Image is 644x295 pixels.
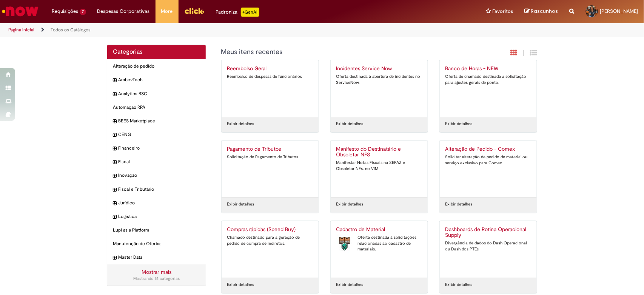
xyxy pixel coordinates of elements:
[107,223,206,237] div: Lupi as a Platform
[227,201,254,207] a: Exibir detalhes
[493,8,513,15] span: Favoritos
[8,27,34,33] a: Página inicial
[331,221,428,278] a: Cadastro de Material Cadastro de Material Oferta destinada à solicitações relacionadas ao cadastr...
[113,213,116,221] i: expandir categoria Logistica
[118,200,200,206] span: Jurídico
[118,159,200,165] span: Fiscal
[440,141,537,197] a: Alteração de Pedido - Comex Solicitar alteração de pedido de material ou serviço exclusivo para C...
[241,8,259,17] p: +GenAi
[336,121,364,127] a: Exibir detalhes
[445,121,473,127] a: Exibir detalhes
[113,276,200,282] div: Mostrando 15 categorias
[336,235,422,252] div: Oferta destinada à solicitações relacionadas ao cadastro de materiais.
[600,8,638,14] span: [PERSON_NAME]
[227,282,254,288] a: Exibir detalhes
[336,66,422,72] h2: Incidentes Service Now
[52,8,78,15] span: Requisições
[51,27,91,33] a: Todos os Catálogos
[336,146,422,158] h2: Manifesto do Destinatário e Obsoletar NFS
[107,237,206,251] div: Manutenção de Ofertas
[336,227,422,233] h2: Cadastro de Material
[336,201,364,207] a: Exibir detalhes
[222,221,319,278] a: Compras rápidas (Speed Buy) Chamado destinado para a geração de pedido de compra de indiretos.
[107,114,206,128] div: expandir categoria BEES Marketplace BEES Marketplace
[113,186,116,194] i: expandir categoria Fiscal e Tributário
[118,77,200,83] span: AmbevTech
[336,160,422,171] div: Manifestar Notas Fiscais na SEFAZ e Obsoletar NFs. no VIM
[336,235,354,253] img: Cadastro de Material
[445,282,473,288] a: Exibir detalhes
[530,49,537,56] i: Exibição de grade
[118,254,200,261] span: Master Data
[113,241,200,247] span: Manutenção de Ofertas
[445,74,531,85] div: Oferta de chamado destinada à solicitação para ajustes gerais de ponto.
[445,240,531,252] div: Divergência de dados do Dash Operacional ou Dash dos PTEs
[113,254,116,262] i: expandir categoria Master Data
[216,8,259,17] div: Padroniza
[440,60,537,117] a: Banco de Horas - NEW Oferta de chamado destinada à solicitação para ajustes gerais de ponto.
[6,23,424,37] ul: Trilhas de página
[523,49,525,57] span: |
[227,146,313,152] h2: Pagamento de Tributos
[161,8,173,15] span: More
[107,182,206,196] div: expandir categoria Fiscal e Tributário Fiscal e Tributário
[113,91,116,98] i: expandir categoria Analytics BSC
[445,146,531,152] h2: Alteração de Pedido - Comex
[107,141,206,155] div: expandir categoria Financeiro Financeiro
[227,121,254,127] a: Exibir detalhes
[227,74,313,80] div: Reembolso de despesas de funcionários
[107,73,206,87] div: expandir categoria AmbevTech AmbevTech
[445,201,473,207] a: Exibir detalhes
[97,8,150,15] span: Despesas Corporativas
[107,59,206,73] div: Alteração de pedido
[118,145,200,151] span: Financeiro
[107,196,206,210] div: expandir categoria Jurídico Jurídico
[113,63,200,70] span: Alteração de pedido
[107,155,206,169] div: expandir categoria Fiscal Fiscal
[227,227,313,233] h2: Compras rápidas (Speed Buy)
[113,77,116,84] i: expandir categoria AmbevTech
[113,200,116,207] i: expandir categoria Jurídico
[107,59,206,264] ul: Categorias
[80,9,86,15] span: 7
[525,8,558,15] a: Rascunhos
[113,227,200,233] span: Lupi as a Platform
[113,104,200,111] span: Automação RPA
[184,5,205,17] img: click_logo_yellow_360x200.png
[118,172,200,179] span: Inovação
[107,210,206,224] div: expandir categoria Logistica Logistica
[1,4,40,19] img: ServiceNow
[113,118,116,125] i: expandir categoria BEES Marketplace
[511,49,518,56] i: Exibição em cartão
[440,221,537,278] a: Dashboards de Rotina Operacional Supply Divergência de dados do Dash Operacional ou Dash dos PTEs
[227,154,313,160] div: Solicitação de Pagamento de Tributos
[113,49,200,56] h2: Categorias
[113,145,116,153] i: expandir categoria Financeiro
[227,235,313,246] div: Chamado destinado para a geração de pedido de compra de indiretos.
[107,100,206,114] div: Automação RPA
[107,128,206,142] div: expandir categoria CENG CENG
[107,87,206,101] div: expandir categoria Analytics BSC Analytics BSC
[222,141,319,197] a: Pagamento de Tributos Solicitação de Pagamento de Tributos
[118,118,200,124] span: BEES Marketplace
[142,269,171,275] a: Mostrar mais
[107,168,206,182] div: expandir categoria Inovação Inovação
[113,131,116,139] i: expandir categoria CENG
[221,48,456,56] h1: {"description":"","title":"Meus itens recentes"} Categoria
[445,154,531,166] div: Solicitar alteração de pedido de material ou serviço exclusivo para Comex
[331,141,428,197] a: Manifesto do Destinatário e Obsoletar NFS Manifestar Notas Fiscais na SEFAZ e Obsoletar NFs. no VIM
[118,131,200,138] span: CENG
[118,186,200,193] span: Fiscal e Tributário
[107,250,206,264] div: expandir categoria Master Data Master Data
[336,282,364,288] a: Exibir detalhes
[118,91,200,97] span: Analytics BSC
[113,159,116,166] i: expandir categoria Fiscal
[445,227,531,239] h2: Dashboards de Rotina Operacional Supply
[113,172,116,180] i: expandir categoria Inovação
[331,60,428,117] a: Incidentes Service Now Oferta destinada à abertura de incidentes no ServiceNow.
[445,66,531,72] h2: Banco de Horas - NEW
[118,213,200,220] span: Logistica
[227,66,313,72] h2: Reembolso Geral
[531,8,558,15] span: Rascunhos
[222,60,319,117] a: Reembolso Geral Reembolso de despesas de funcionários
